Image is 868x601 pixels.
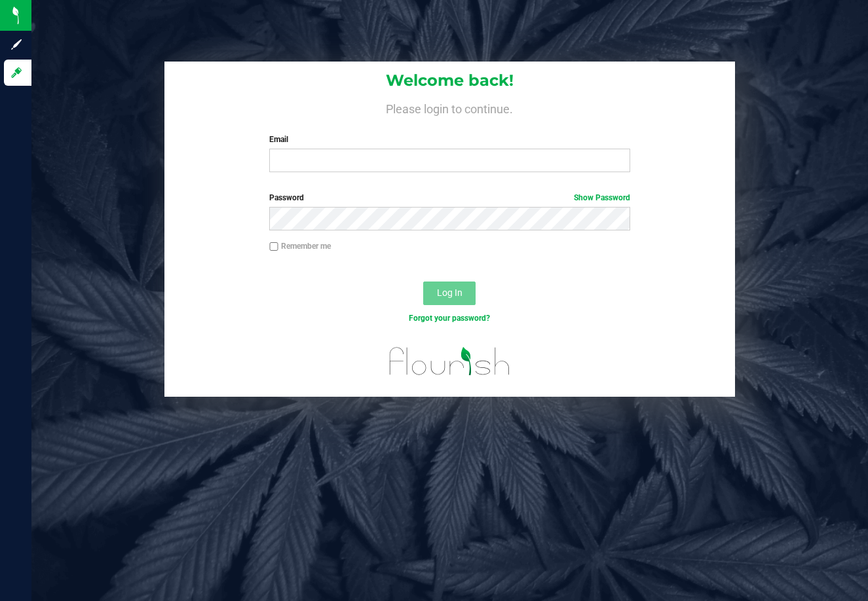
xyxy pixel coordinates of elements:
a: Forgot your password? [409,314,490,323]
inline-svg: Sign up [10,38,23,51]
button: Log In [423,282,476,305]
h1: Welcome back! [164,72,735,89]
inline-svg: Log in [10,66,23,79]
h4: Please login to continue. [164,100,735,115]
img: flourish_logo.svg [379,338,521,385]
span: Password [269,193,304,202]
span: Log In [437,287,462,298]
a: Show Password [574,193,630,202]
label: Remember me [269,240,331,252]
input: Remember me [269,242,278,251]
label: Email [269,134,630,145]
